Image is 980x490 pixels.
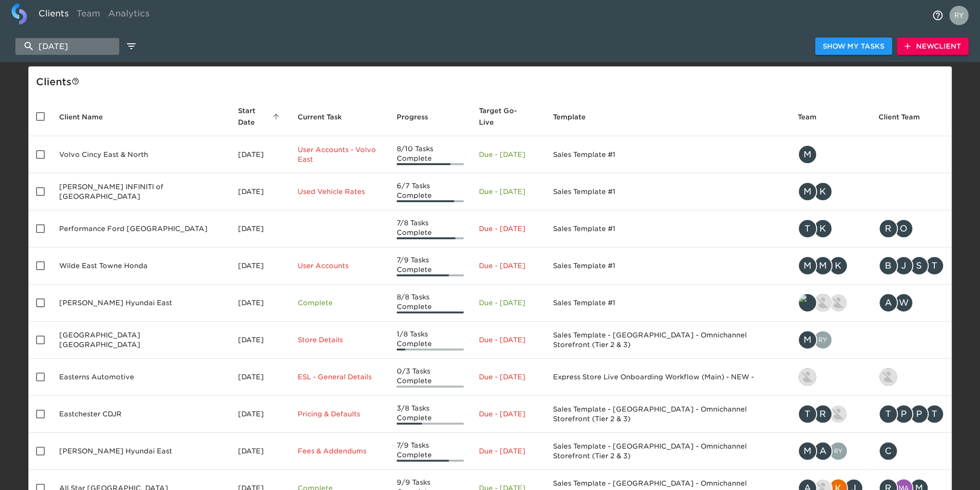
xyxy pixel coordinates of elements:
td: Sales Template #1 [545,136,790,173]
div: S [909,256,929,275]
span: Progress [397,111,440,123]
p: Due - [DATE] [479,409,538,419]
div: M [798,182,817,201]
td: 6/7 Tasks Complete [389,173,471,210]
p: Fees & Addendums [298,446,381,456]
td: [DATE] [230,210,290,247]
div: M [813,256,832,275]
td: [DATE] [230,284,290,322]
button: NewClient [897,38,968,55]
button: Show My Tasks [815,38,892,55]
div: mike.crothers@roadster.com, ryan.dale@roadster.com [798,330,863,349]
div: W [894,293,913,312]
div: M [798,145,817,164]
img: rhianna.harrison@roadster.com [879,368,897,386]
p: Due - [DATE] [479,224,538,233]
img: austin@roadster.com [829,405,847,423]
img: logo [12,3,27,25]
td: Sales Template #1 [545,173,790,210]
div: M [798,441,817,461]
div: rhianna.harrison@roadster.com [879,367,944,387]
p: Due - [DATE] [479,150,538,159]
td: 8/10 Tasks Complete [389,136,471,173]
div: K [813,219,832,238]
td: Performance Ford [GEOGRAPHIC_DATA] [51,210,230,247]
img: Profile [949,6,968,25]
div: mike.crothers@roadster.com, andrew.pargoff@roadster.com, ryan.dale@roadster.com [798,441,863,461]
td: 7/9 Tasks Complete [389,247,471,284]
td: Sales Template - [GEOGRAPHIC_DATA] - Omnichannel Storefront (Tier 2 & 3) [545,396,790,433]
div: shaun.lewis@roadster.com [798,367,863,387]
td: Eastchester CDJR [51,396,230,433]
td: Volvo Cincy East & North [51,136,230,173]
span: Show My Tasks [823,40,884,52]
p: ESL - General Details [298,372,381,382]
img: tyler@roadster.com [799,294,816,311]
div: tyler@roadster.com, sarah.courchaine@roadster.com, kevin.lo@roadster.com [798,293,863,312]
a: Clients [35,3,73,27]
td: [DATE] [230,136,290,173]
div: R [879,219,898,238]
button: notifications [926,4,949,27]
div: csexton@dennisautomotive.com [879,441,944,461]
div: T [798,404,817,424]
img: kevin.lo@roadster.com [829,294,847,311]
span: New Client [905,40,961,52]
a: Team [73,3,104,27]
p: Due - [DATE] [479,298,538,308]
td: 0/3 Tasks Complete [389,359,471,396]
div: A [879,293,898,312]
div: mike.crothers@roadster.com, kevin.dodt@roadster.com [798,182,863,201]
input: search [15,38,119,55]
div: M [798,256,817,275]
div: K [829,256,848,275]
div: R [813,404,832,424]
td: 7/8 Tasks Complete [389,210,471,247]
td: [PERSON_NAME] INFINITI of [GEOGRAPHIC_DATA] [51,173,230,210]
div: T [798,219,817,238]
td: [DATE] [230,247,290,284]
div: P [894,404,913,424]
td: Wilde East Towne Honda [51,247,230,284]
td: [DATE] [230,322,290,359]
span: Team [798,111,829,123]
td: Express Store Live Onboarding Workflow (Main) - NEW - [545,359,790,396]
div: J [894,256,913,275]
span: Client Team [879,111,932,123]
p: Used Vehicle Rates [298,187,381,196]
p: Store Details [298,335,381,345]
div: raj.taneja@roadster.com, oaltizio@performancefordeh.com [879,219,944,238]
p: Complete [298,298,381,308]
div: bobbi.erdmann@jmagroup.com, jhidalgo@wildeeasttownehonda.com, sskow@wildeeasttownehonda.com, tyap... [879,256,944,275]
p: Pricing & Defaults [298,409,381,419]
p: Due - [DATE] [479,261,538,271]
td: Sales Template #1 [545,284,790,322]
td: 1/8 Tasks Complete [389,322,471,359]
div: P [909,404,929,424]
div: mike.crothers@roadster.com [798,145,863,164]
td: Sales Template #1 [545,210,790,247]
div: T [879,404,898,424]
td: [DATE] [230,359,290,396]
td: 7/9 Tasks Complete [389,433,471,470]
td: Sales Template - [GEOGRAPHIC_DATA] - Omnichannel Storefront (Tier 2 & 3) [545,433,790,470]
td: [DATE] [230,396,290,433]
span: This is the next Task in this Hub that should be completed [298,111,342,123]
p: Due - [DATE] [479,446,538,456]
div: tracy@roadster.com, kevin.dodt@roadster.com [798,219,863,238]
div: O [894,219,913,238]
span: Current Task [298,111,354,123]
td: [GEOGRAPHIC_DATA] [GEOGRAPHIC_DATA] [51,322,230,359]
p: User Accounts [298,261,381,271]
span: Calculated based on the start date and the duration of all Tasks contained in this Hub. [479,105,525,128]
img: sarah.courchaine@roadster.com [814,294,831,311]
td: 8/8 Tasks Complete [389,284,471,322]
span: Template [553,111,598,123]
span: Start Date [238,105,282,128]
p: User Accounts - Volvo East [298,145,381,164]
td: [DATE] [230,433,290,470]
div: K [813,182,832,201]
div: T [925,256,944,275]
p: Due - [DATE] [479,187,538,196]
td: Sales Template #1 [545,247,790,284]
